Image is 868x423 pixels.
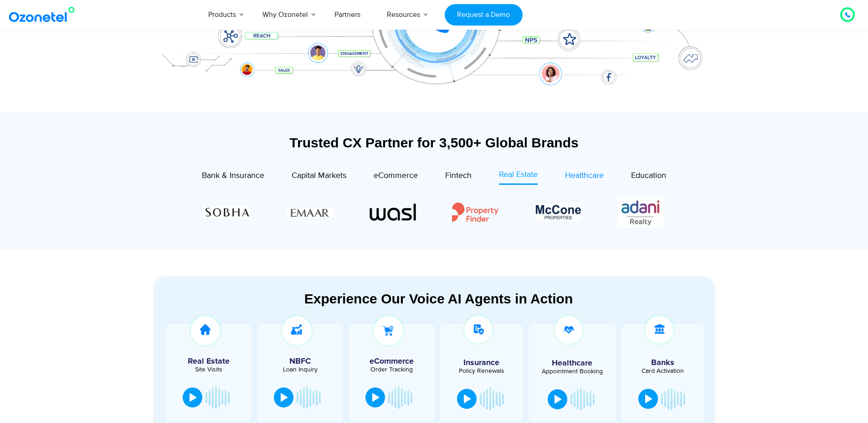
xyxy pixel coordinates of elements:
[535,368,609,375] div: Appointment Booking
[631,171,666,181] span: Education
[374,171,418,181] span: eCommerce
[170,366,247,373] div: Site Visits
[353,366,430,373] div: Order Tracking
[353,357,430,366] h5: eCommerce
[499,170,538,180] span: Real Estate
[445,4,523,26] a: Request a Demo
[565,169,604,185] a: Healthcare
[445,368,519,374] div: Policy Renewals
[445,171,472,181] span: Fintech
[631,169,666,185] a: Education
[292,169,346,185] a: Capital Markets
[292,171,346,181] span: Capital Markets
[262,357,339,366] h5: NBFC
[535,359,609,367] h5: Healthcare
[202,169,264,185] a: Bank & Insurance
[204,194,664,230] div: Image Carousel
[202,171,264,181] span: Bank & Insurance
[626,368,700,374] div: Card Activation
[565,171,604,181] span: Healthcare
[374,169,418,185] a: eCommerce
[154,135,714,151] div: Trusted CX Partner for 3,500+ Global Brands
[170,357,247,366] h5: Real Estate
[445,169,472,185] a: Fintech
[499,169,538,185] a: Real Estate
[626,359,700,367] h5: Banks
[445,359,519,367] h5: Insurance
[262,366,339,373] div: Loan Inquiry
[163,291,714,307] div: Experience Our Voice AI Agents in Action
